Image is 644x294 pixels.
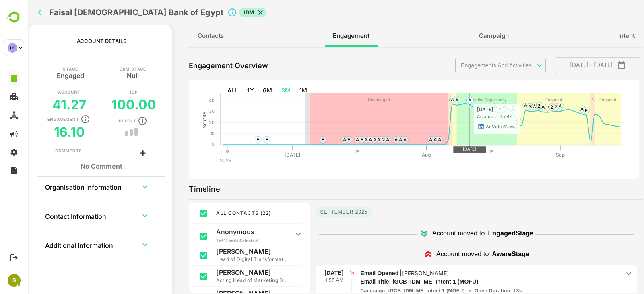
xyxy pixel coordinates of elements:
text: A [552,106,555,112]
button: expand row [111,210,123,222]
text: A [475,104,478,110]
p: Aware Stage [464,249,502,259]
text: 16 [327,149,331,155]
img: hubspot.png [320,269,327,276]
text: 0 [184,141,186,147]
button: 6M [231,83,247,98]
p: 4:55 AM [297,277,316,285]
p: ICP [102,90,109,94]
h5: 16.10 [26,124,57,140]
svg: Click to close Account details panel [199,8,209,17]
text: 3 [501,104,504,110]
button: 1Y [216,83,229,98]
text: A [410,137,413,143]
button: 3M [250,83,266,98]
p: Account Details [49,38,98,44]
div: S [8,274,21,287]
p: | [370,269,422,276]
text: 3 [483,105,486,111]
div: Anonymous1 of 1 Leads Selected [167,224,275,245]
button: back [8,6,20,18]
text: Unengaged [340,97,362,102]
text: 20 [181,120,186,125]
text: A [427,97,430,103]
text: Sep [528,152,537,158]
span: Campaign [451,31,481,41]
p: [DATE] [296,269,315,277]
th: Organisation Information [17,177,103,196]
text: E [293,137,296,143]
text: A [328,137,331,143]
h2: Faisal Islamic Bank of Egypt [21,8,195,17]
text: 2 [354,137,357,143]
button: expand row [111,181,123,193]
p: Stage [35,67,50,71]
h5: Engaged [29,71,56,78]
text: E [237,137,240,143]
text: [DATE] [435,147,448,151]
p: Email Opened [332,269,592,278]
text: A [563,97,566,102]
span: [DATE] - [DATE] [534,60,606,70]
text: A [466,104,469,110]
text: A [530,103,534,109]
text: A [401,137,404,143]
div: IDM [211,8,238,17]
text: A [345,137,348,143]
p: Engagements And Activities [433,62,505,69]
text: A [371,137,374,143]
button: Logout [8,252,19,263]
text: SCORE [173,112,180,128]
p: [PERSON_NAME] [188,247,260,255]
p: iGCB_IDM_ME_Intent 1 (MOFU) [332,278,578,286]
text: 16 [461,149,465,155]
text: A [336,137,339,143]
p: Account [30,90,53,94]
text: Engaged [517,97,534,102]
th: Additional Information [17,235,103,254]
text: A [315,137,318,143]
h5: 41.27 [24,97,58,112]
span: ALL CONTACTS ( 22 ) [188,210,243,216]
h5: 100.00 [83,97,128,112]
span: Engagement [305,31,341,41]
text: A [341,137,344,143]
text: 2 [526,104,529,110]
button: trend [111,131,113,133]
text: 2025 [192,157,203,163]
img: BambooboxLogoMark.f1c84d78b4c51b1a7b5f700c9845e183.svg [4,10,25,25]
text: 2 [522,104,525,110]
p: September 2025 [288,207,343,217]
button: expand row [111,239,123,251]
text: A [349,137,352,143]
button: ALL [196,83,213,98]
text: 10 [182,131,186,136]
p: Intent [91,119,108,123]
div: full width tabs example [160,25,616,47]
div: LE [8,43,17,53]
p: Engaged Stage [460,229,505,238]
text: A [513,104,516,110]
span: IDM [211,9,231,16]
text: Potential Opportunity [439,97,479,102]
p: [PERSON_NAME] [374,269,421,276]
p: Engagement Overview [161,59,240,72]
div: Comments [27,148,54,154]
text: Aug [394,152,403,158]
text: A [470,106,473,112]
p: [PERSON_NAME] [188,268,260,276]
p: Engagement [19,117,51,121]
p: Account moved to [404,229,456,238]
text: A [366,137,369,143]
text: A [375,137,378,143]
text: A [440,97,443,103]
text: 16 [197,149,202,155]
p: 1 of 1 Leads Selected [188,238,260,243]
text: 40 [181,98,186,103]
span: Contacts [169,31,196,41]
button: [DATE] - [DATE] [528,57,612,73]
text: 2 [509,103,512,109]
text: A [421,97,423,102]
text: 2 [487,116,490,122]
p: Acting Head of Marketing Department [188,276,260,284]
